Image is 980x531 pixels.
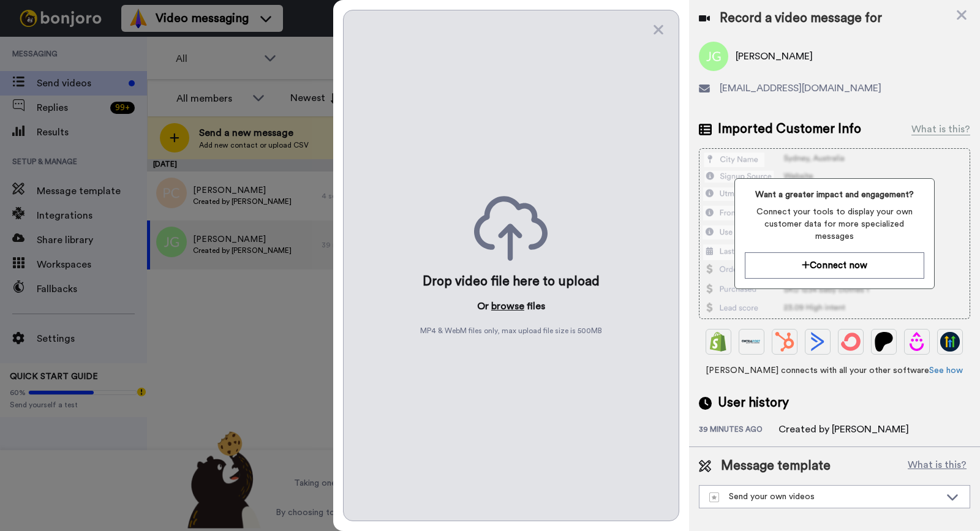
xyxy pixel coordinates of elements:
[841,332,861,352] img: ConvertKit
[709,492,719,502] img: demo-template.svg
[718,120,861,138] span: Imported Customer Info
[929,366,963,375] a: See how
[874,332,894,352] img: Patreon
[745,189,924,201] span: Want a greater impact and engagement?
[709,332,728,352] img: Shopify
[420,326,602,336] span: MP4 & WebM files only, max upload file size is 500 MB
[742,332,761,352] img: Ontraport
[904,457,970,475] button: What is this?
[477,299,545,314] p: Or files
[720,81,881,96] span: [EMAIL_ADDRESS][DOMAIN_NAME]
[778,422,909,437] div: Created by [PERSON_NAME]
[709,491,940,503] div: Send your own videos
[721,457,831,475] span: Message template
[699,424,778,437] div: 39 minutes ago
[491,299,524,314] button: browse
[699,364,970,377] span: [PERSON_NAME] connects with all your other software
[907,332,927,352] img: Drip
[423,273,600,290] div: Drop video file here to upload
[718,394,789,412] span: User history
[911,122,970,137] div: What is this?
[775,332,794,352] img: Hubspot
[745,206,924,243] span: Connect your tools to display your own customer data for more specialized messages
[745,252,924,279] button: Connect now
[808,332,827,352] img: ActiveCampaign
[940,332,960,352] img: GoHighLevel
